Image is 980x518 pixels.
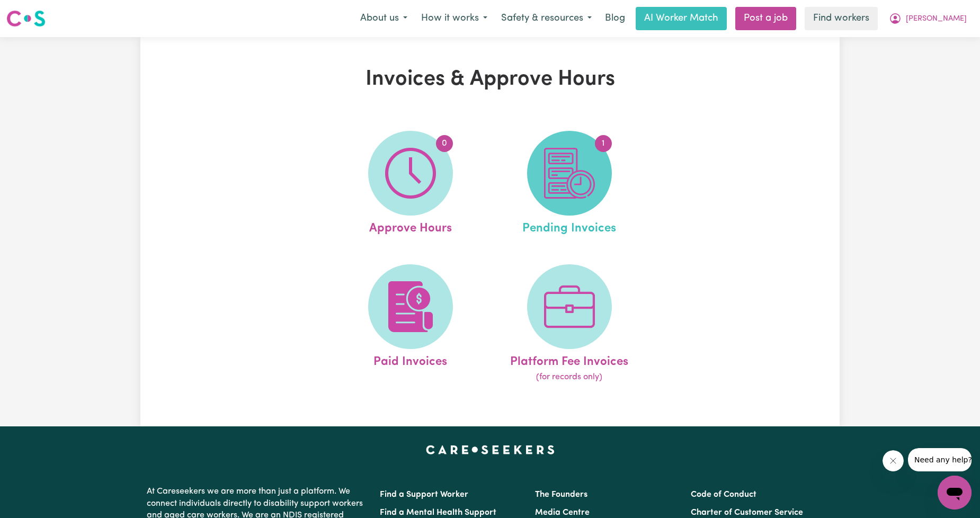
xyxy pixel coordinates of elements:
[535,508,590,517] a: Media Centre
[595,135,612,152] span: 1
[883,450,904,471] iframe: Close message
[380,490,468,499] a: Find a Support Worker
[334,264,487,384] a: Paid Invoices
[908,448,972,471] iframe: Message from company
[436,135,453,152] span: 0
[373,349,447,371] span: Paid Invoices
[353,7,414,30] button: About us
[369,216,452,238] span: Approve Hours
[493,264,646,384] a: Platform Fee Invoices(for records only)
[414,7,494,30] button: How it works
[805,7,878,30] a: Find workers
[735,7,796,30] a: Post a job
[6,7,64,16] span: Need any help?
[426,445,555,454] a: Careseekers home page
[599,7,631,30] a: Blog
[938,476,972,510] iframe: Button to launch messaging window
[691,508,803,517] a: Charter of Customer Service
[494,7,599,30] button: Safety & resources
[263,67,717,92] h1: Invoices & Approve Hours
[6,6,46,31] a: Careseekers logo
[493,131,646,238] a: Pending Invoices
[535,490,587,499] a: The Founders
[6,9,46,28] img: Careseekers logo
[510,349,628,371] span: Platform Fee Invoices
[334,131,487,238] a: Approve Hours
[691,490,756,499] a: Code of Conduct
[906,13,967,25] span: [PERSON_NAME]
[882,7,974,30] button: My Account
[522,216,616,238] span: Pending Invoices
[536,371,602,383] span: (for records only)
[636,7,727,30] a: AI Worker Match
